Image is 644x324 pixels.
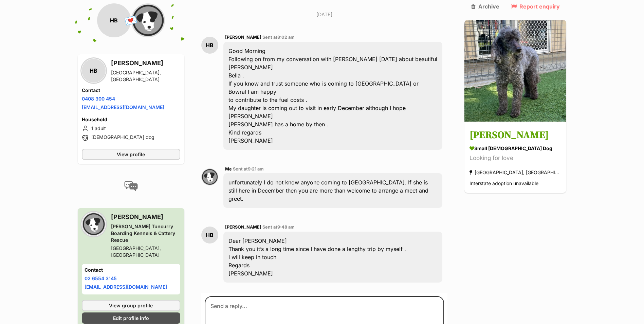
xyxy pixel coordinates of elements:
[511,3,560,10] a: Report enquiry
[82,134,180,142] li: [DEMOGRAPHIC_DATA] dog
[82,300,180,311] a: View group profile
[82,87,180,94] h4: Contact
[277,224,295,230] span: 9:48 am
[117,151,145,158] span: View profile
[201,168,218,185] img: Sarah Rollan profile pic
[82,104,164,110] a: [EMAIL_ADDRESS][DOMAIN_NAME]
[82,212,106,236] img: Forster Tuncurry Boarding Kennels & Cattery Rescue profile pic
[131,3,165,37] img: Forster Tuncurry Boarding Kennels & Cattery Rescue profile pic
[111,58,180,68] h3: [PERSON_NAME]
[225,35,261,40] span: [PERSON_NAME]
[85,275,117,281] a: 02 6554 3145
[82,312,180,324] a: Edit profile info
[233,166,264,172] span: Sent at
[225,166,232,172] span: Me
[201,11,448,18] p: [DATE]
[82,149,180,160] a: View profile
[277,35,295,40] span: 8:02 am
[111,212,180,222] h3: [PERSON_NAME]
[470,168,561,177] div: [GEOGRAPHIC_DATA], [GEOGRAPHIC_DATA]
[85,267,178,273] h4: Contact
[85,284,167,290] a: [EMAIL_ADDRESS][DOMAIN_NAME]
[471,3,499,10] a: Archive
[470,128,561,143] h3: [PERSON_NAME]
[470,181,538,186] span: Interstate adoption unavailable
[111,69,180,83] div: [GEOGRAPHIC_DATA], [GEOGRAPHIC_DATA]
[223,232,443,283] div: Dear [PERSON_NAME] Thank you it’s a long time since I have done a lengthy trip by myself . I will...
[201,227,218,244] div: HB
[470,154,561,163] div: Looking for love
[464,20,566,122] img: Coco Bella
[201,37,218,54] div: HB
[109,302,153,309] span: View group profile
[123,13,139,28] span: 💌
[111,245,180,258] div: [GEOGRAPHIC_DATA], [GEOGRAPHIC_DATA]
[82,96,115,102] a: 0408 300 454
[97,3,131,37] div: HB
[464,123,566,193] a: [PERSON_NAME] small [DEMOGRAPHIC_DATA] Dog Looking for love [GEOGRAPHIC_DATA], [GEOGRAPHIC_DATA] ...
[111,223,180,244] div: [PERSON_NAME] Tuncurry Boarding Kennels & Cattery Rescue
[223,173,443,208] div: unfortunately I do not know anyone coming to [GEOGRAPHIC_DATA]. If she is still here in December ...
[262,224,295,230] span: Sent at
[223,42,443,150] div: Good Morning Following on from my conversation with [PERSON_NAME] [DATE] about beautiful [PERSON_...
[82,124,180,132] li: 1 adult
[124,181,138,191] img: conversation-icon-4a6f8262b818ee0b60e3300018af0b2d0b884aa5de6e9bcb8d3d4eeb1a70a7c4.svg
[82,116,180,123] h4: Household
[470,145,561,152] div: small [DEMOGRAPHIC_DATA] Dog
[225,224,261,230] span: [PERSON_NAME]
[248,166,264,172] span: 9:21 am
[262,35,295,40] span: Sent at
[82,59,106,83] div: HB
[113,314,149,322] span: Edit profile info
